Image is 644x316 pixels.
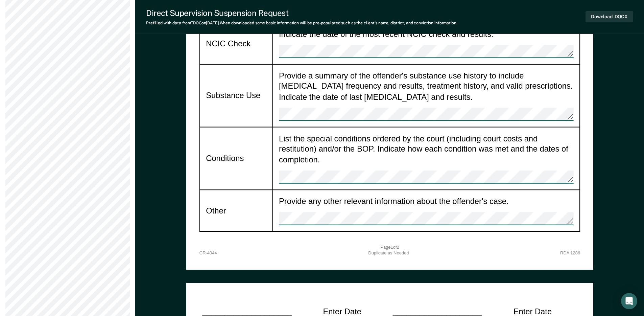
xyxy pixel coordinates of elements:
[146,8,457,18] div: Direct Supervision Suspension Request
[368,251,409,256] span: Duplicate as Needed
[199,64,272,127] td: Substance Use
[146,21,457,25] div: Prefilled with data from TDOC on [DATE] . When downloaded some basic information will be pre-popu...
[199,190,272,232] td: Other
[199,251,217,256] span: CR-4044
[199,127,272,190] td: Conditions
[279,196,574,225] div: Provide any other relevant information about the offender's case.
[279,133,574,184] div: List the special conditions ordered by the court (including court costs and restitution) and/or t...
[621,293,637,309] div: Open Intercom Messenger
[279,71,574,121] div: Provide a summary of the offender's substance use history to include [MEDICAL_DATA] frequency and...
[560,251,580,256] span: RDA 1286
[199,23,272,65] td: NCIC Check
[279,29,574,58] div: Indicate the date of the most recent NCIC check and results.
[586,11,633,22] button: Download .DOCX
[380,245,399,251] span: Page 1 of 2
